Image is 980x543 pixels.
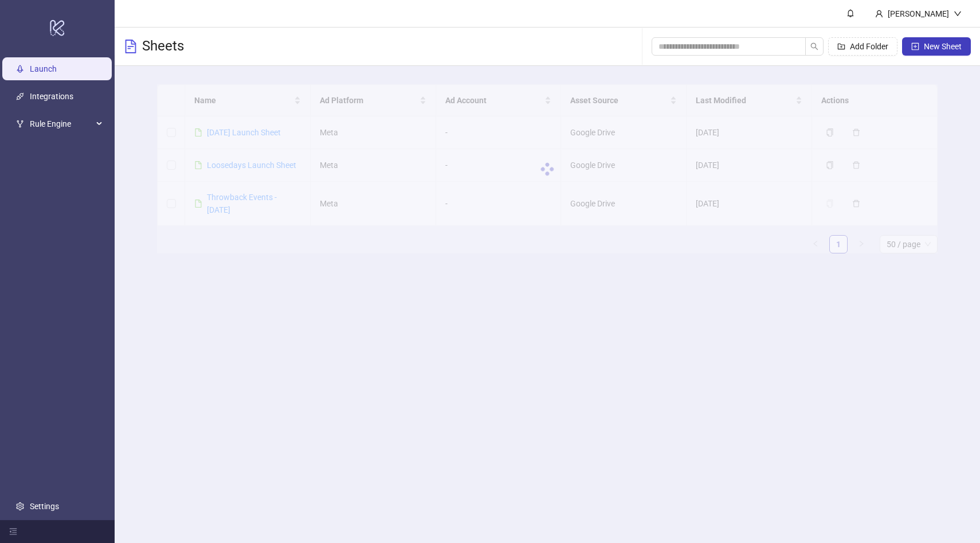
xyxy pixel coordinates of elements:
a: Integrations [30,92,73,101]
span: bell [846,9,854,17]
span: menu-fold [9,528,17,536]
span: Rule Engine [30,112,93,135]
span: fork [16,120,24,128]
a: Launch [30,64,57,73]
span: user [875,10,883,18]
span: file-text [124,40,138,53]
span: New Sheet [924,42,962,51]
span: folder-add [837,42,845,50]
button: Add Folder [828,37,897,56]
h3: Sheets [142,37,184,56]
span: Add Folder [850,42,888,51]
div: [PERSON_NAME] [883,7,954,20]
span: down [954,10,962,18]
span: search [810,42,818,50]
button: New Sheet [902,37,971,56]
a: Settings [30,502,59,511]
span: plus-square [911,42,919,50]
